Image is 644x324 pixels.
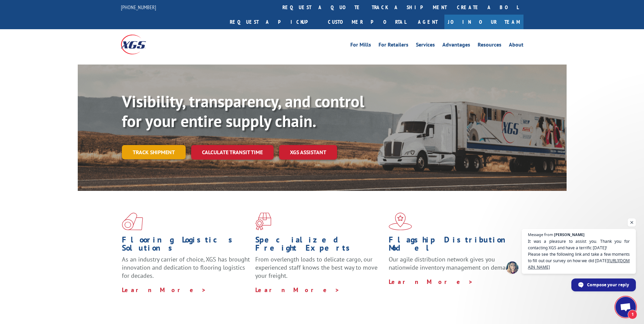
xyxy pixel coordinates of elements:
img: xgs-icon-focused-on-flooring-red [255,213,271,230]
span: Our agile distribution network gives you nationwide inventory management on demand. [389,255,514,271]
a: Learn More > [122,286,206,294]
h1: Specialized Freight Experts [255,236,384,255]
img: xgs-icon-flagship-distribution-model-red [389,213,412,230]
a: Request a pickup [225,15,323,29]
a: Calculate transit time [191,145,274,160]
span: It was a pleasure to assist you. Thank you for contacting XGS and have a terrific [DATE]! Please ... [528,238,630,270]
a: Join Our Team [444,15,523,29]
span: [PERSON_NAME] [554,233,585,236]
h1: Flooring Logistics Solutions [122,236,250,255]
a: Services [416,42,435,50]
a: [PHONE_NUMBER] [121,4,156,11]
a: Customer Portal [323,15,411,29]
a: Advantages [442,42,470,50]
span: 1 [628,310,637,319]
a: XGS ASSISTANT [279,145,337,160]
span: Compose your reply [587,279,629,291]
a: For Mills [350,42,371,50]
a: Resources [478,42,501,50]
a: For Retailers [379,42,408,50]
a: About [509,42,523,50]
p: From overlength loads to delicate cargo, our experienced staff knows the best way to move your fr... [255,255,384,286]
b: Visibility, transparency, and control for your entire supply chain. [122,91,364,131]
a: Agent [411,15,444,29]
span: As an industry carrier of choice, XGS has brought innovation and dedication to flooring logistics... [122,255,250,280]
a: Track shipment [122,145,186,159]
h1: Flagship Distribution Model [389,236,517,255]
a: Learn More > [255,286,340,294]
a: Learn More > [389,278,473,286]
div: Open chat [615,297,636,317]
img: xgs-icon-total-supply-chain-intelligence-red [122,213,143,230]
span: Message from [528,233,553,236]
